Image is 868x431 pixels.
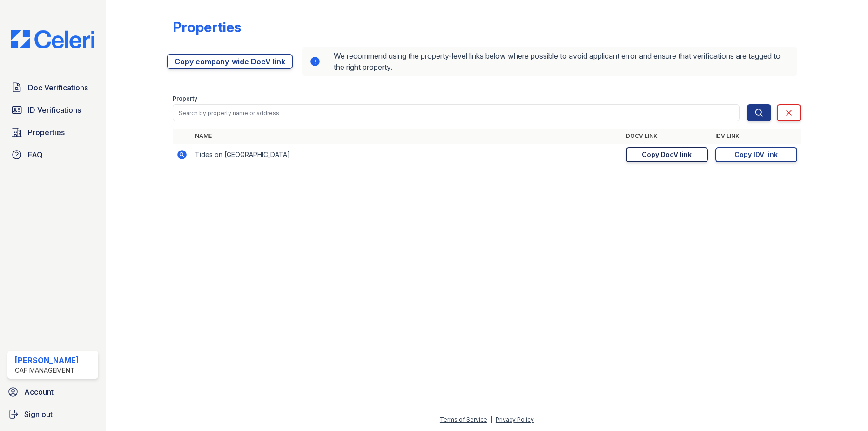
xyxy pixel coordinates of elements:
span: FAQ [28,149,43,160]
img: CE_Logo_Blue-a8612792a0a2168367f1c8372b55b34899dd931a85d93a1a3d3e32e68fde9ad4.png [4,30,102,48]
span: Account [24,386,54,397]
div: Properties [173,19,241,35]
div: CAF Management [15,366,79,375]
div: We recommend using the property-level links below where possible to avoid applicant error and ens... [302,47,797,76]
th: IDV Link [712,129,801,144]
td: Tides on [GEOGRAPHIC_DATA] [191,144,622,166]
input: Search by property name or address [173,104,739,121]
a: FAQ [7,145,98,164]
span: Sign out [24,409,53,420]
a: ID Verifications [7,101,98,119]
a: Copy IDV link [715,147,797,162]
a: Account [4,383,102,401]
span: Doc Verifications [28,82,88,93]
th: DocV Link [622,129,712,144]
a: Terms of Service [440,416,487,423]
a: Properties [7,123,98,142]
th: Name [191,129,622,144]
div: Copy IDV link [734,150,778,159]
span: ID Verifications [28,104,81,116]
div: [PERSON_NAME] [15,355,79,366]
a: Copy DocV link [626,147,708,162]
a: Sign out [4,405,102,424]
div: | [491,416,492,423]
span: Properties [28,127,65,138]
a: Copy company-wide DocV link [167,54,293,69]
a: Doc Verifications [7,78,98,97]
div: Copy DocV link [642,150,692,159]
label: Property [173,95,197,103]
a: Privacy Policy [496,416,534,423]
